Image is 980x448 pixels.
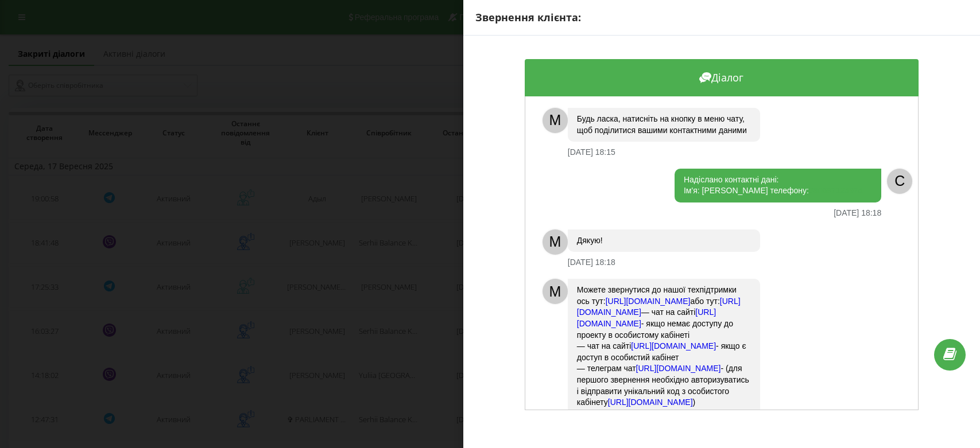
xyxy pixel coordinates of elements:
[606,297,691,306] a: [URL][DOMAIN_NAME]
[608,398,693,407] a: [URL][DOMAIN_NAME]
[636,364,721,373] a: [URL][DOMAIN_NAME]
[834,208,881,218] div: [DATE] 18:18
[543,229,568,255] div: M
[675,169,881,202] div: Надіслано контактні дані: Ім'я: [PERSON_NAME] телефону:
[611,409,747,418] a: [EMAIL_ADDRESS][DOMAIN_NAME]
[568,258,615,267] div: [DATE] 18:18
[475,10,968,25] div: Звернення клієнта:
[525,59,919,96] div: Діалог
[543,279,568,304] div: M
[568,108,760,142] div: Будь ласка, натисніть на кнопку в меню чату, щоб поділитися вашими контактними даними
[568,229,760,252] div: Дякую!
[543,108,568,133] div: M
[568,279,760,425] div: Можете звернутися до нашої техпідтримки ось тут: або тут: — чат на сайті - якщо немає доступу до ...
[887,169,912,194] div: C
[568,147,615,157] div: [DATE] 18:15
[809,186,862,195] a: 380687124974
[631,341,716,350] a: [URL][DOMAIN_NAME]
